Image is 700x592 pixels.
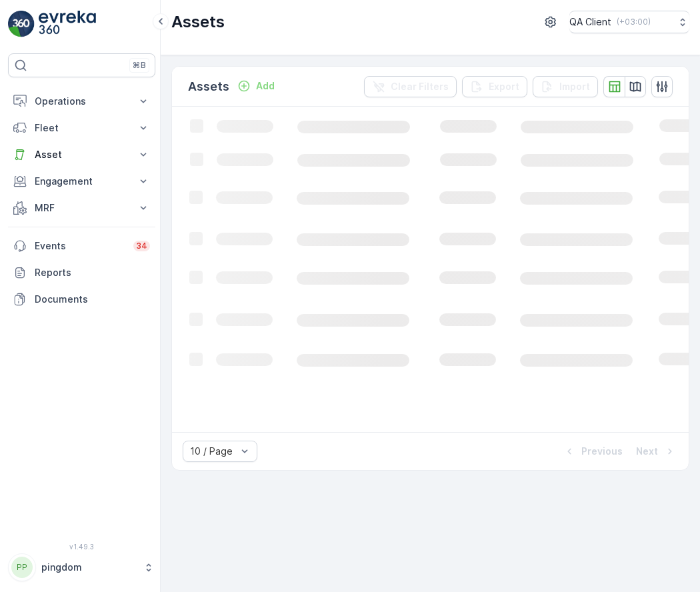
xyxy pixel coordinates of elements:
p: Engagement [35,175,129,188]
p: Reports [35,266,150,279]
p: Previous [581,445,623,458]
p: Operations [35,95,129,108]
button: Engagement [8,168,155,195]
p: ⌘B [133,60,146,71]
p: Import [559,80,590,93]
a: Documents [8,286,155,313]
p: Export [489,80,519,93]
button: Fleet [8,115,155,141]
p: Next [636,445,658,458]
p: Events [35,239,125,253]
div: PP [11,557,33,578]
button: Import [533,76,598,97]
button: Add [232,78,280,94]
button: PPpingdom [8,553,155,581]
p: MRF [35,201,129,215]
p: Assets [188,77,229,96]
p: ( +03:00 ) [617,17,651,27]
a: Events34 [8,233,155,259]
p: Add [256,79,275,93]
p: Fleet [35,121,129,135]
button: Asset [8,141,155,168]
p: Clear Filters [391,80,449,93]
span: v 1.49.3 [8,543,155,551]
button: Operations [8,88,155,115]
button: Clear Filters [364,76,457,97]
p: pingdom [41,561,137,574]
button: Export [462,76,527,97]
p: Assets [171,11,225,33]
button: Next [635,443,678,459]
button: Previous [561,443,624,459]
p: Documents [35,293,150,306]
img: logo_light-DOdMpM7g.png [39,11,96,37]
p: 34 [136,241,147,251]
button: QA Client(+03:00) [569,11,689,33]
p: Asset [35,148,129,161]
p: QA Client [569,15,611,29]
a: Reports [8,259,155,286]
img: logo [8,11,35,37]
button: MRF [8,195,155,221]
